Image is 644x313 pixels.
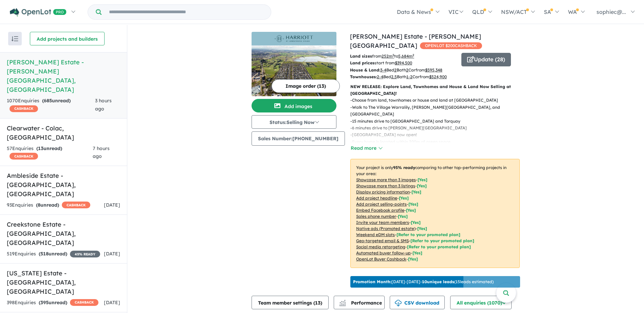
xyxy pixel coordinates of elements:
[350,67,380,72] b: House & Land:
[252,115,336,129] button: Status:Selling Now
[252,45,336,96] img: Harriott Estate - Armstrong Creek
[398,214,408,219] span: [ Yes ]
[410,238,474,243] span: [Refer to your promoted plan]
[7,58,120,94] h5: [PERSON_NAME] Estate - [PERSON_NAME][GEOGRAPHIC_DATA] , [GEOGRAPHIC_DATA]
[377,74,383,79] u: 2-4
[272,79,340,93] button: Image order (13)
[350,125,525,131] p: - 6 minutes drive to [PERSON_NAME][GEOGRAPHIC_DATA]
[397,232,460,237] span: [Refer to your promoted plan]
[350,67,456,74] p: Bed Bath Car from
[380,67,386,72] u: 3-4
[7,269,120,296] h5: [US_STATE] Estate - [GEOGRAPHIC_DATA] , [GEOGRAPHIC_DATA]
[356,189,410,194] u: Display pricing information
[104,299,120,306] span: [DATE]
[353,279,391,284] b: Promotion Month:
[252,32,336,96] a: Harriott Estate - Armstrong Creek LogoHarriott Estate - Armstrong Creek
[350,159,520,268] p: Your project is only comparing to other top-performing projects in your area: - - - - - - - - - -...
[356,226,416,231] u: Native ads (Promoted estate)
[93,145,110,160] span: 7 hours ago
[392,53,394,57] sup: 2
[395,60,412,65] u: $ 394,500
[350,60,374,65] b: Land prices
[411,220,421,225] span: [ Yes ]
[356,195,397,201] u: Add project headline
[7,145,93,161] div: 57 Enquir ies
[411,189,421,194] span: [ Yes ]
[40,299,49,306] span: 395
[334,296,385,309] button: Performance
[7,250,100,258] div: 519 Enquir ies
[390,296,445,309] button: CSV download
[39,299,67,306] strong: ( unread)
[350,97,525,104] p: - Choose from land, townhomes or house and land at [GEOGRAPHIC_DATA]
[356,214,396,219] u: Sales phone number
[408,256,418,262] span: [Yes]
[350,54,372,59] b: Land sizes
[350,74,456,80] p: Bed Bath Car from
[7,220,120,247] h5: Creekstone Estate - [GEOGRAPHIC_DATA] , [GEOGRAPHIC_DATA]
[356,244,405,249] u: Social media retargeting
[425,67,442,72] u: $ 595,348
[62,202,90,208] span: CASHBACK
[350,104,525,118] p: - Walk to The Village Warralily, [PERSON_NAME][GEOGRAPHIC_DATA], and [GEOGRAPHIC_DATA]
[42,98,71,104] strong: ( unread)
[350,33,481,49] a: [PERSON_NAME] Estate - [PERSON_NAME][GEOGRAPHIC_DATA]
[412,53,414,57] sup: 2
[382,54,394,59] u: 252 m
[38,202,40,208] span: 8
[422,279,454,284] b: 10 unique leads
[406,67,408,72] u: 2
[95,98,112,112] span: 3 hours ago
[356,238,409,243] u: Geo-targeted email & SMS
[12,36,18,41] img: sort.svg
[408,202,418,207] span: [ Yes ]
[10,105,38,112] span: CASHBACK
[44,98,52,104] span: 685
[104,202,120,208] span: [DATE]
[7,171,120,199] h5: Ambleside Estate - [GEOGRAPHIC_DATA] , [GEOGRAPHIC_DATA]
[356,232,395,237] u: Weekend eDM slots
[339,302,346,306] img: bar-chart.svg
[356,177,416,182] u: Showcase more than 3 images
[339,300,346,304] img: line-chart.svg
[70,299,98,306] span: CASHBACK
[254,35,334,43] img: Harriott Estate - Armstrong Creek Logo
[350,83,520,97] p: NEW RELEASE: Explore Land, Townhomes and House & Land Now Selling at [GEOGRAPHIC_DATA]!
[104,251,120,257] span: [DATE]
[356,183,415,188] u: Showcase more than 3 listings
[7,97,95,113] div: 1070 Enquir ies
[356,250,411,255] u: Automated buyer follow-up
[350,131,525,138] p: - [GEOGRAPHIC_DATA] now open!
[252,99,336,112] button: Add images
[394,67,397,72] u: 2
[350,60,456,66] p: start from
[407,244,471,249] span: [Refer to your promoted plan]
[7,201,90,209] div: 93 Enquir ies
[356,202,407,207] u: Add project selling-points
[36,202,59,208] strong: ( unread)
[70,251,100,257] span: 45 % READY
[36,145,62,151] strong: ( unread)
[356,208,404,213] u: Embed Facebook profile
[340,300,382,306] span: Performance
[252,296,329,309] button: Team member settings (13)
[406,74,412,79] u: 1-2
[461,53,511,66] button: Update (28)
[356,256,406,262] u: OpenLot Buyer Cashback
[350,139,525,145] p: - Every home is located within 200m of green space
[393,165,415,170] b: 95 % ready
[395,300,402,307] img: download icon
[103,5,270,19] input: Try estate name, suburb, builder or developer
[350,144,382,152] button: Read more
[412,250,422,255] span: [Yes]
[394,54,414,59] span: to
[252,131,345,146] button: Sales Number:[PHONE_NUMBER]
[350,74,377,79] b: Townhouses:
[356,220,409,225] u: Invite your team members
[7,299,98,307] div: 398 Enquir ies
[420,42,482,49] span: OPENLOT $ 200 CASHBACK
[417,183,427,188] span: [ Yes ]
[398,54,414,59] u: 5,684 m
[418,177,427,182] span: [ Yes ]
[315,300,320,306] span: 13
